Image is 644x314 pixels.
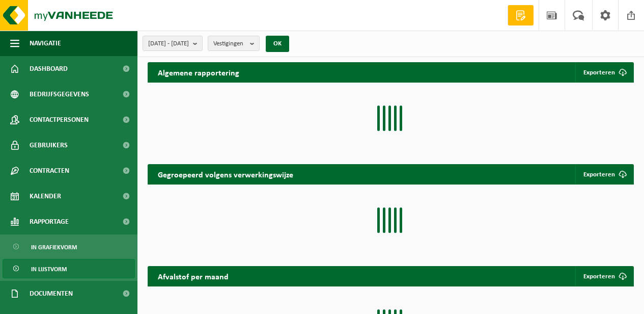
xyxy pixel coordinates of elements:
button: Exporteren [575,62,633,83]
span: Contracten [30,158,69,184]
span: Documenten [30,281,73,306]
span: Rapportage [30,209,69,234]
span: Gebruikers [30,133,68,158]
h2: Gegroepeerd volgens verwerkingswijze [148,164,303,184]
span: In grafiekvorm [31,238,77,257]
span: Dashboard [30,56,68,82]
span: [DATE] - [DATE] [148,36,189,51]
a: Exporteren [575,266,633,286]
h2: Afvalstof per maand [148,266,239,286]
a: Exporteren [575,164,633,185]
h2: Algemene rapportering [148,62,249,83]
span: Bedrijfsgegevens [30,82,89,107]
span: Navigatie [30,31,61,56]
span: In lijstvorm [31,259,67,279]
button: OK [266,36,289,52]
button: Vestigingen [208,36,260,51]
span: Contactpersonen [30,107,89,133]
a: In lijstvorm [3,259,135,278]
button: [DATE] - [DATE] [143,36,203,51]
span: Vestigingen [213,36,246,51]
span: Kalender [30,184,61,209]
a: In grafiekvorm [3,237,135,256]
